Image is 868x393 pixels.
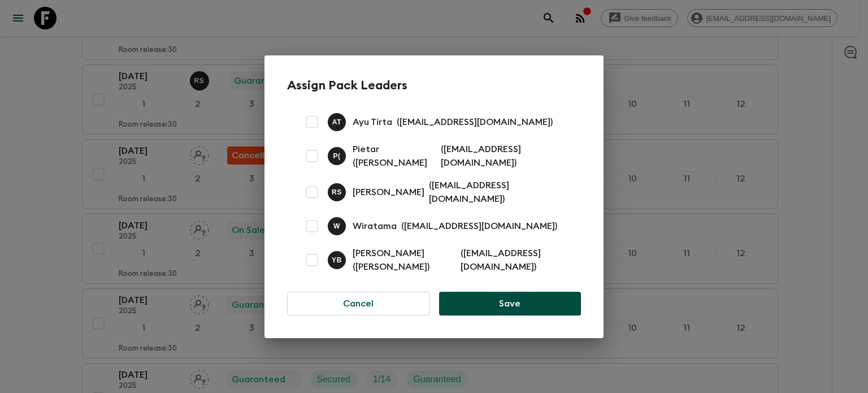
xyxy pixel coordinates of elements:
[333,222,340,231] p: W
[397,115,553,129] p: ( [EMAIL_ADDRESS][DOMAIN_NAME] )
[439,292,581,316] button: Save
[401,219,557,233] p: ( [EMAIL_ADDRESS][DOMAIN_NAME] )
[332,256,342,265] p: Y B
[353,219,397,233] p: Wiratama
[461,247,567,274] p: ( [EMAIL_ADDRESS][DOMAIN_NAME] )
[332,188,342,197] p: R S
[332,118,341,127] p: A T
[353,115,392,129] p: Ayu Tirta
[287,78,581,93] h2: Assign Pack Leaders
[429,179,567,206] p: ( [EMAIL_ADDRESS][DOMAIN_NAME] )
[287,292,430,316] button: Cancel
[353,185,424,199] p: [PERSON_NAME]
[441,142,567,170] p: ( [EMAIL_ADDRESS][DOMAIN_NAME] )
[353,247,456,274] p: [PERSON_NAME] ([PERSON_NAME])
[353,142,436,170] p: Pietar ([PERSON_NAME]
[333,152,340,161] p: P (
